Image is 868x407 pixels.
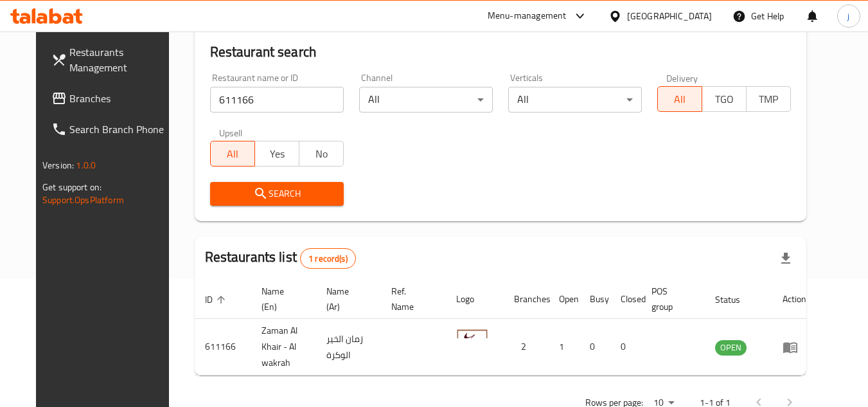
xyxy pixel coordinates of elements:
span: ID [205,292,229,307]
div: Export file [770,243,801,274]
td: 1 [549,319,580,375]
div: [GEOGRAPHIC_DATA] [627,9,712,23]
span: j [847,9,849,23]
button: No [299,141,344,167]
div: Menu-management [488,8,567,24]
span: TMP [752,90,786,109]
td: 611166 [195,319,251,375]
button: All [210,141,255,167]
span: OPEN [715,340,747,355]
span: Name (Ar) [326,284,366,314]
span: Status [715,292,757,307]
label: Delivery [666,73,698,82]
img: Zaman Al Khair - Al wakrah [456,329,488,361]
span: 1 record(s) [301,253,355,265]
span: No [305,145,339,163]
div: OPEN [715,340,747,356]
span: All [663,90,697,109]
th: Closed [610,280,641,319]
span: 1.0.0 [76,157,96,174]
th: Busy [580,280,610,319]
table: enhanced table [195,280,817,375]
h2: Restaurants list [205,248,356,269]
div: Menu [783,339,806,355]
h2: Restaurant search [210,42,791,62]
a: Search Branch Phone [41,114,181,145]
span: Name (En) [261,284,301,314]
a: Branches [41,83,181,114]
span: POS group [651,284,689,314]
td: Zaman Al Khair - Al wakrah [251,319,316,375]
span: Branches [69,91,171,106]
span: Restaurants Management [69,44,171,75]
span: Search [220,186,333,202]
th: Action [772,280,817,319]
button: Search [210,182,344,206]
button: Yes [254,141,299,167]
td: 0 [610,319,641,375]
label: Upsell [219,128,243,137]
div: All [359,87,493,113]
span: Get support on: [42,179,102,195]
td: زمان الخير الوكرة [316,319,381,375]
a: Support.OpsPlatform [42,192,124,208]
span: TGO [707,90,741,109]
span: Yes [260,145,294,163]
td: 0 [580,319,610,375]
span: Version: [42,157,74,174]
button: TGO [702,86,747,112]
th: Branches [504,280,549,319]
span: All [216,145,250,163]
span: Search Branch Phone [69,122,171,137]
th: Logo [446,280,504,319]
a: Restaurants Management [41,37,181,83]
button: TMP [746,86,791,112]
div: All [508,87,642,113]
span: Ref. Name [391,284,430,314]
th: Open [549,280,580,319]
td: 2 [504,319,549,375]
input: Search for restaurant name or ID.. [210,87,344,113]
button: All [657,86,702,112]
